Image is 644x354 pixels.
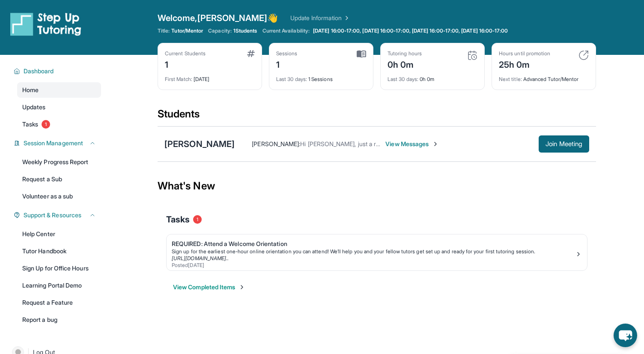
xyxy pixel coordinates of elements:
a: Learning Portal Demo [17,278,101,293]
div: Current Students [165,50,206,57]
span: Current Availability: [262,27,310,34]
div: 1 Sessions [276,71,366,83]
img: card [357,50,366,58]
span: [PERSON_NAME] : [252,140,300,147]
span: View Messages [385,140,439,148]
div: 1 [165,57,206,71]
button: Join Meeting [539,135,589,153]
span: Last 30 days : [388,76,418,82]
button: chat-button [614,324,637,347]
a: Updates [17,99,101,115]
span: 1 [42,120,50,129]
div: [DATE] [165,71,255,83]
span: [DATE] 16:00-17:00, [DATE] 16:00-17:00, [DATE] 16:00-17:00, [DATE] 16:00-17:00 [313,27,508,34]
button: Support & Resources [20,211,96,219]
div: REQUIRED: Attend a Welcome Orientation [172,240,575,248]
div: 0h 0m [388,57,422,71]
a: Request a Feature [17,295,101,310]
a: Tutor Handbook [17,243,101,259]
div: Sign up for the earliest one-hour online orientation you can attend! We’ll help you and your fell... [172,248,575,255]
span: 1 Students [233,27,257,34]
div: Hours until promotion [499,50,550,57]
span: Welcome, [PERSON_NAME] 👋 [158,12,278,24]
img: card [467,50,477,60]
div: Posted [DATE] [172,262,575,269]
div: 0h 0m [388,71,477,83]
div: What's New [158,167,596,205]
a: Help Center [17,226,101,242]
span: 1 [193,215,202,224]
div: Sessions [276,50,298,57]
span: Tasks [166,213,190,225]
span: Session Management [24,139,83,147]
span: Title: [158,27,170,34]
a: [URL][DOMAIN_NAME].. [172,255,229,261]
a: Update Information [290,14,350,22]
div: [PERSON_NAME] [164,138,235,150]
div: Advanced Tutor/Mentor [499,71,589,83]
p: Vinithra S just matched with a student! [516,321,601,336]
button: Session Management [20,139,96,147]
a: Sign Up for Office Hours [17,261,101,276]
a: Tasks1 [17,117,101,132]
img: Chevron-Right [432,141,439,147]
span: Home [22,86,39,94]
span: Tasks [22,120,38,129]
span: Updates [22,103,46,111]
button: View Completed Items [173,283,245,291]
button: Dashboard [20,67,96,75]
img: Chevron Right [342,14,350,22]
span: Next title : [499,76,522,82]
div: Tutoring hours [388,50,422,57]
img: logo [10,12,81,36]
span: Capacity: [208,27,232,34]
span: Dashboard [24,67,54,75]
img: card [578,50,589,60]
span: Last 30 days : [276,76,307,82]
a: Report a bug [17,312,101,327]
a: Weekly Progress Report [17,154,101,170]
a: Request a Sub [17,171,101,187]
span: Support & Resources [24,211,81,219]
a: Home [17,82,101,98]
span: Join Meeting [546,141,582,147]
img: card [247,50,255,57]
div: 25h 0m [499,57,550,71]
div: 1 [276,57,298,71]
span: First Match : [165,76,192,82]
div: Students [158,107,596,126]
a: [DATE] 16:00-17:00, [DATE] 16:00-17:00, [DATE] 16:00-17:00, [DATE] 16:00-17:00 [311,27,510,34]
a: Volunteer as a sub [17,189,101,204]
span: Tutor/Mentor [171,27,203,34]
a: REQUIRED: Attend a Welcome OrientationSign up for the earliest one-hour online orientation you ca... [167,234,587,270]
